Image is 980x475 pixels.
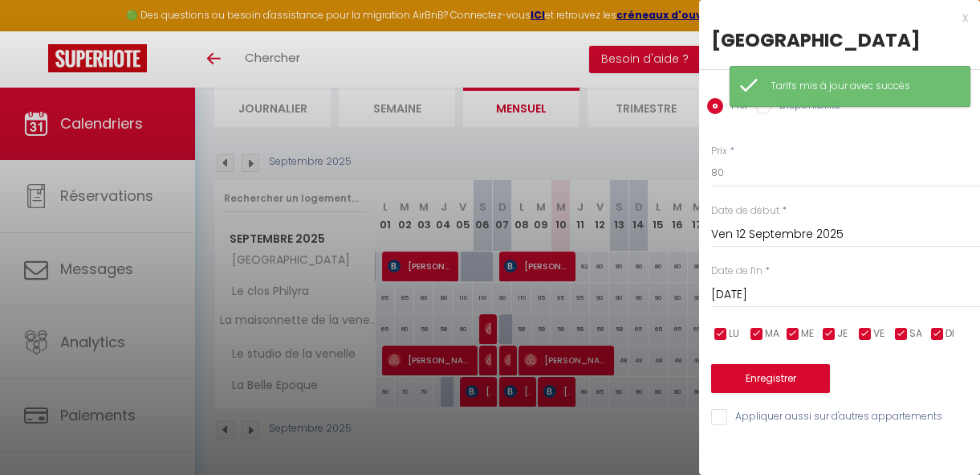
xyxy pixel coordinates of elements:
span: VE [873,326,884,342]
span: DI [945,326,954,342]
label: Date de fin [711,264,762,279]
div: x [699,8,968,27]
button: Ouvrir le widget de chat LiveChat [13,6,61,55]
span: LU [729,326,739,342]
label: Date de début [711,203,779,219]
span: MA [765,326,779,342]
iframe: Chat [912,403,968,463]
div: [GEOGRAPHIC_DATA] [711,27,968,53]
span: JE [837,326,848,342]
span: SA [909,326,922,342]
label: Prix [711,144,727,159]
div: Tarifs mis à jour avec succès [771,79,954,94]
span: ME [801,326,814,342]
button: Enregistrer [711,364,830,393]
label: Prix [723,98,747,116]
